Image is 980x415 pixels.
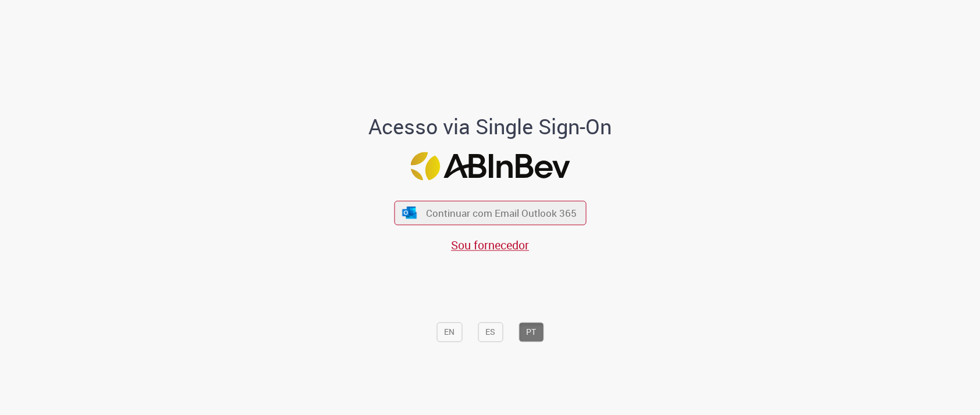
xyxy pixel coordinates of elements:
[426,206,577,220] span: Continuar com Email Outlook 365
[329,115,652,138] h1: Acesso via Single Sign-On
[478,322,503,342] button: ES
[394,201,586,225] button: ícone Azure/Microsoft 360 Continuar com Email Outlook 365
[410,152,570,181] img: Logo ABInBev
[436,322,462,342] button: EN
[451,237,529,253] a: Sou fornecedor
[519,322,544,342] button: PT
[402,206,418,219] img: ícone Azure/Microsoft 360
